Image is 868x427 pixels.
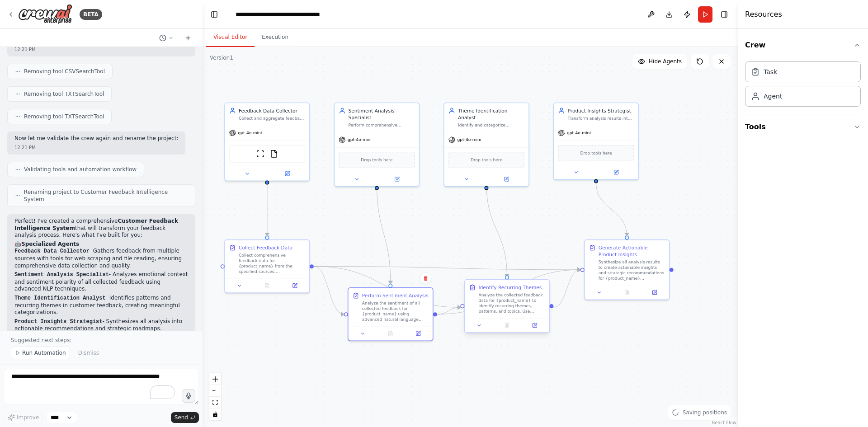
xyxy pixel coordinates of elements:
[745,58,861,114] div: Crew
[14,295,106,301] code: Theme Identification Analyst
[239,107,305,114] div: Feedback Data Collector
[18,4,72,24] img: Logo
[567,130,591,136] span: gpt-4o-mini
[479,292,545,314] div: Analyze the collected feedback data for {product_name} to identify recurring themes, patterns, an...
[24,113,104,120] span: Removing tool TXTSearchTool
[209,373,221,385] button: zoom in
[458,137,481,142] span: gpt-4o-mini
[580,150,612,156] span: Drop tools here
[22,349,66,357] span: Run Automation
[471,156,502,163] span: Drop tools here
[14,319,102,325] code: Product Insights Strategist
[314,263,460,311] g: Edge from 05fc8085-5cc7-469f-859f-a0bf8b695ce7 to 060fe067-c47a-4f7a-a94e-23e236ea01ee
[270,150,278,158] img: FileReadTool
[181,33,195,43] button: Start a new chat
[209,373,221,420] div: React Flow controls
[171,412,199,423] button: Send
[745,9,782,20] h4: Resources
[373,183,394,284] g: Edge from 64a49048-d6aa-4ce8-a8d9-ef00039ec163 to 9be1b89c-3768-4419-be64-bba810402cc7
[206,28,255,47] button: Visual Editor
[175,414,188,421] span: Send
[24,90,104,98] span: Removing tool TXTSearchTool
[14,248,188,269] p: - Gathers feedback from multiple sources with tools for web scraping and file reading, ensuring c...
[239,116,305,121] div: Collect and aggregate feedback data from multiple sources including {data_sources} for {product_n...
[264,185,270,236] g: Edge from 6b9d373b-73b9-478a-a422-f94bc6d0f9c5 to 05fc8085-5cc7-469f-859f-a0bf8b695ce7
[14,248,90,254] code: Feedback Data Collector
[597,168,636,176] button: Open in side panel
[14,271,188,293] p: - Analyzes emotional context and sentiment polarity of all collected feedback using advanced NLP ...
[568,107,634,114] div: Product Insights Strategist
[443,103,529,187] div: Theme Identification AnalystIdentify and categorize recurring themes, patterns, and topics in cus...
[4,369,199,405] textarea: To enrich screen reader interactions, please activate Accessibility in Grammarly extension settings
[209,397,221,408] button: fit view
[764,92,782,101] div: Agent
[334,103,420,187] div: Sentiment Analysis SpecialistPerform comprehensive sentiment analysis on collected feedback for {...
[492,321,521,329] button: No output available
[464,281,550,334] div: Identify Recurring ThemesAnalyze the collected feedback data for {product_name} to identify recur...
[649,58,682,65] span: Hide Agents
[17,414,39,421] span: Improve
[238,130,262,136] span: gpt-4o-mini
[376,329,405,338] button: No output available
[209,385,221,397] button: zoom out
[14,135,178,142] p: Now let me validate the crew again and rename the project:
[553,266,580,311] g: Edge from 060fe067-c47a-4f7a-a94e-23e236ea01ee to 7e3edf68-371a-45ee-a509-19a0ce6889b5
[209,408,221,420] button: toggle interactivity
[362,292,429,299] div: Perform Sentiment Analysis
[256,150,264,158] img: ScrapeWebsiteTool
[613,288,642,296] button: No output available
[182,389,195,403] button: Click to speak your automation idea
[314,263,580,273] g: Edge from 05fc8085-5cc7-469f-859f-a0bf8b695ce7 to 7e3edf68-371a-45ee-a509-19a0ce6889b5
[683,409,727,416] span: Saving positions
[11,337,192,344] p: Suggested next steps:
[377,175,416,183] button: Open in side panel
[210,54,233,61] div: Version 1
[74,347,104,359] button: Dismiss
[14,241,188,248] h2: 🤖
[718,8,731,21] button: Hide right sidebar
[11,347,70,359] button: Run Automation
[80,9,102,20] div: BETA
[458,122,524,128] div: Identify and categorize recurring themes, patterns, and topics in customer feedback for {product_...
[14,218,178,231] strong: Customer Feedback Intelligence System
[643,288,666,296] button: Open in side panel
[349,107,415,121] div: Sentiment Analysis Specialist
[745,33,861,58] button: Crew
[361,156,392,163] span: Drop tools here
[483,183,510,277] g: Edge from 28213b5b-b105-4ff9-9e9e-6879483c168f to 060fe067-c47a-4f7a-a94e-23e236ea01ee
[745,114,861,140] button: Tools
[4,412,43,423] button: Improve
[584,239,670,300] div: Generate Actionable Product InsightsSynthesize all analysis results to create actionable insights...
[523,321,547,329] button: Open in side panel
[239,253,305,275] div: Collect comprehensive feedback data for {product_name} from the specified sources: {data_sources}...
[224,239,310,293] div: Collect Feedback DataCollect comprehensive feedback data for {product_name} from the specified so...
[239,244,292,251] div: Collect Feedback Data
[14,318,188,333] p: - Synthesizes all analysis into actionable recommendations and strategic roadmaps.
[764,67,777,76] div: Task
[14,144,178,151] div: 12:21 PM
[78,349,99,357] span: Dismiss
[593,183,630,236] g: Edge from 78f9ceb0-e8e3-4c0f-a86a-527b78067317 to 7e3edf68-371a-45ee-a509-19a0ce6889b5
[487,175,526,183] button: Open in side panel
[568,116,634,121] div: Transform analysis results into actionable product insights and recommendations for {product_name...
[712,420,736,425] a: React Flow attribution
[599,244,665,258] div: Generate Actionable Product Insights
[156,33,177,43] button: Switch to previous chat
[236,10,337,19] nav: breadcrumb
[24,188,188,203] span: Renaming project to Customer Feedback Intelligence System
[362,300,429,323] div: Analyze the sentiment of all collected feedback for {product_name} using advanced natural languag...
[479,284,542,291] div: Identify Recurring Themes
[458,107,524,121] div: Theme Identification Analyst
[224,103,310,181] div: Feedback Data CollectorCollect and aggregate feedback data from multiple sources including {data_...
[24,68,105,75] span: Removing tool CSVSearchTool
[349,122,415,128] div: Perform comprehensive sentiment analysis on collected feedback for {product_name}, categorizing f...
[253,282,282,290] button: No output available
[632,54,687,69] button: Hide Agents
[348,137,372,142] span: gpt-4o-mini
[420,272,431,284] button: Delete node
[255,28,296,47] button: Execution
[314,263,344,318] g: Edge from 05fc8085-5cc7-469f-859f-a0bf8b695ce7 to 9be1b89c-3768-4419-be64-bba810402cc7
[553,103,639,180] div: Product Insights StrategistTransform analysis results into actionable product insights and recomm...
[599,259,665,282] div: Synthesize all analysis results to create actionable insights and strategic recommendations for {...
[283,282,307,290] button: Open in side panel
